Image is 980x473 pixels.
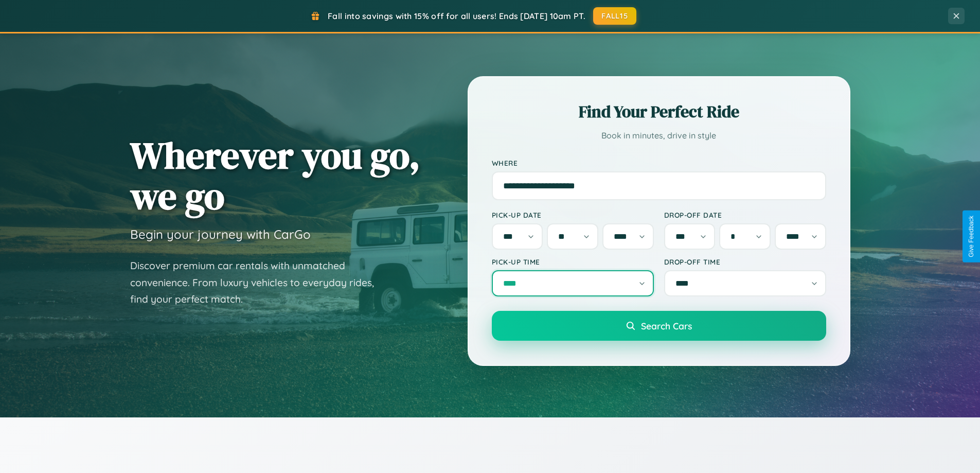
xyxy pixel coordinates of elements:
p: Discover premium car rentals with unmatched convenience. From luxury vehicles to everyday rides, ... [130,257,387,308]
button: FALL15 [593,7,636,25]
label: Where [492,159,826,167]
h2: Find Your Perfect Ride [492,100,826,123]
h1: Wherever you go, we go [130,135,420,216]
span: Search Cars [641,320,692,331]
h3: Begin your journey with CarGo [130,226,311,242]
button: Search Cars [492,311,826,341]
label: Drop-off Date [664,211,826,219]
p: Book in minutes, drive in style [492,128,826,143]
label: Pick-up Date [492,211,654,219]
span: Fall into savings with 15% off for all users! Ends [DATE] 10am PT. [328,11,585,21]
label: Pick-up Time [492,257,654,266]
div: Give Feedback [968,216,975,257]
label: Drop-off Time [664,257,826,266]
